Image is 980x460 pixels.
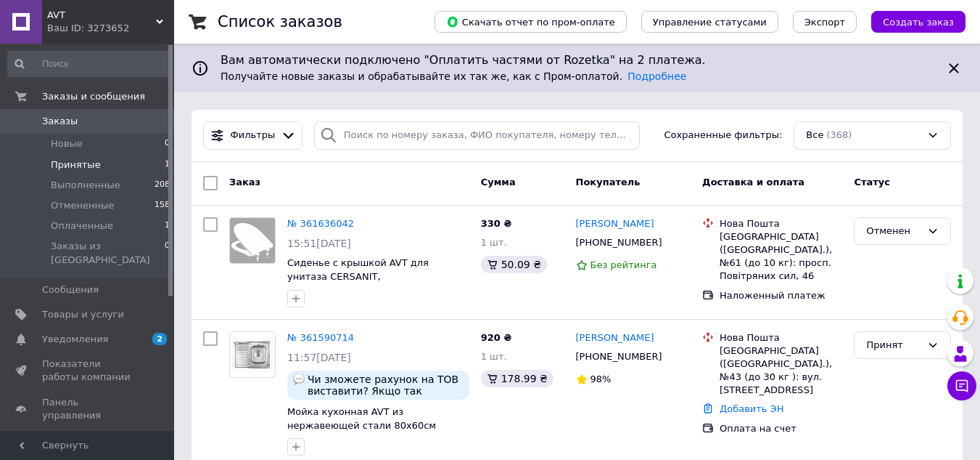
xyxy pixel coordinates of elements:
div: Отменен [866,224,921,239]
span: Скачать отчет по пром-оплате [446,15,615,28]
span: 1 шт. [481,237,507,248]
span: 208 [155,179,170,192]
a: № 361590714 [287,332,354,343]
div: Ваш ID: 3273652 [47,22,174,35]
span: 920 ₴ [481,332,512,343]
span: Создать заказ [883,17,954,28]
div: Нова Пошта [720,217,842,230]
span: 330 ₴ [481,218,512,229]
span: Панель управления [42,396,134,422]
span: Заказы и сообщения [42,90,145,103]
span: Сохраненные фильтры: [664,129,783,142]
button: Чат с покупателем [947,371,976,400]
a: № 361636042 [287,218,354,229]
span: Сообщения [42,283,99,296]
span: 0 [165,240,170,266]
span: Принятые [51,158,101,172]
span: Оплаченные [51,219,113,233]
div: 50.09 ₴ [481,256,547,273]
span: Покупатель [576,177,641,187]
span: 1 [165,219,170,233]
span: Статус [854,177,890,187]
button: Создать заказ [871,11,965,33]
span: 2 [152,333,167,345]
span: Все [806,129,823,142]
img: Фото товару [230,218,275,263]
input: Поиск [7,51,171,77]
button: Скачать отчет по пром-оплате [435,11,627,33]
span: AVT [47,9,156,22]
span: Фильтры [231,129,276,142]
span: Экспорт [804,17,845,28]
span: 158 [155,199,170,212]
div: Принят [866,338,921,353]
div: Нова Пошта [720,331,842,344]
h1: Список заказов [218,13,342,31]
span: Управление статусами [653,17,767,28]
div: [GEOGRAPHIC_DATA] ([GEOGRAPHIC_DATA].), №43 (до 30 кг ): вул. [STREET_ADDRESS] [720,344,842,398]
a: Создать заказ [857,16,965,27]
span: Сумма [481,177,516,187]
span: Получайте новые заказы и обрабатывайте их так же, как с Пром-оплатой. [221,70,686,82]
span: Уведомления [42,333,108,346]
div: Оплата на счет [720,422,842,435]
a: [PERSON_NAME] [576,331,654,345]
a: Подробнее [627,70,686,82]
span: Отмененные [51,199,114,212]
span: Вам автоматически подключено "Оплатить частями от Rozetka" на 2 платежа. [221,52,934,69]
span: Новые [51,137,83,150]
span: 0 [165,137,170,150]
a: Фото товару [229,217,276,264]
div: [GEOGRAPHIC_DATA] ([GEOGRAPHIC_DATA].), №61 (до 10 кг): просп. Повітряних сил, 46 [720,230,842,283]
span: 15:51[DATE] [287,238,351,249]
input: Поиск по номеру заказа, ФИО покупателя, номеру телефона, Email, номеру накладной [314,121,640,150]
span: Товары и услуги [42,308,124,321]
span: (368) [826,129,852,140]
span: 98% [590,374,612,384]
div: [PHONE_NUMBER] [573,347,665,366]
div: [PHONE_NUMBER] [573,233,665,252]
span: Показатели работы компании [42,358,134,384]
span: Без рейтинга [590,259,657,270]
span: Заказы из [GEOGRAPHIC_DATA] [51,240,165,266]
button: Экспорт [793,11,857,33]
button: Управление статусами [641,11,778,33]
span: 1 шт. [481,351,507,362]
a: Мойка кухонная AVT из нержавеющей стали 80x60см (0,4мм) правая [287,406,436,444]
span: 11:57[DATE] [287,352,351,363]
div: Наложенный платеж [720,289,842,302]
a: Фото товару [229,331,276,378]
a: Сиденье с крышкой AVT для унитаза CERSANIT, [GEOGRAPHIC_DATA] [287,257,429,295]
a: [PERSON_NAME] [576,217,654,231]
div: 178.99 ₴ [481,370,553,387]
a: Добавить ЭН [720,403,783,414]
span: Доставка и оплата [702,177,804,187]
span: 1 [165,158,170,172]
img: Фото товару [230,336,275,373]
span: Заказ [229,177,260,187]
span: Заказы [42,115,78,128]
img: :speech_balloon: [293,374,305,385]
span: Чи зможете рахунок на ТОВ виставити? Якщо так надішліть рахунок в вайбері на номер ,який вказаний... [308,374,464,397]
span: Выполненные [51,179,120,192]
